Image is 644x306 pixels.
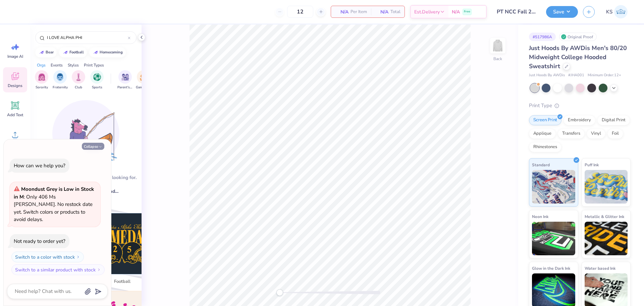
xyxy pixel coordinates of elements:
span: Image AI [7,54,23,59]
span: Just Hoods By AWDis [529,73,565,78]
span: Free [464,9,470,14]
button: Stack Card Button football [88,213,161,288]
button: filter button [136,70,151,90]
span: Sports [92,85,102,90]
img: Metallic & Glitter Ink [585,222,628,255]
span: Per Item [351,8,367,15]
span: Fraternity [53,85,68,90]
button: filter button [72,70,85,90]
img: Parent's Weekend Image [121,73,129,81]
button: bear [35,47,57,57]
strong: Moondust Grey is Low in Stock in M [14,186,94,200]
span: Standard [532,161,550,168]
input: Try "Alpha" [46,34,128,41]
img: Puff Ink [585,170,628,204]
div: filter for Parent's Weekend [117,70,133,90]
div: football [69,50,84,54]
button: Save [546,6,578,18]
span: KS [606,8,612,16]
img: Neon Ink [532,222,575,255]
input: – – [287,6,313,18]
span: N/A [452,8,460,15]
div: Vinyl [587,129,605,139]
div: Events [51,62,63,68]
div: Accessibility label [276,289,283,296]
div: filter for Sports [90,70,104,90]
button: filter button [35,70,48,90]
img: Standard [532,170,575,204]
span: Puff Ink [585,161,599,168]
span: N/A [335,8,348,15]
button: filter button [53,70,68,90]
a: KS [603,5,631,18]
span: football [111,278,133,285]
img: trend_line.gif [39,50,44,54]
img: Club Image [75,73,82,81]
button: Switch to a similar product with stock [11,264,105,275]
div: Styles [68,62,79,68]
img: Fraternity Image [56,73,64,81]
div: filter for Fraternity [53,70,68,90]
span: Water based Ink [585,265,615,272]
img: trend_line.gif [63,50,68,54]
span: Add Text [7,112,23,118]
div: Transfers [558,129,585,139]
img: Back [491,39,504,52]
img: trend_line.gif [93,50,98,54]
img: Sorority Image [38,73,46,81]
button: filter button [90,70,104,90]
button: Switch to a color with stock [11,252,84,262]
img: Switch to a color with stock [76,255,80,259]
div: Embroidery [563,115,595,125]
span: Metallic & Glitter Ink [585,213,624,220]
span: Designs [8,83,22,88]
input: Untitled Design [492,5,541,18]
div: # 517986A [529,33,556,41]
div: Not ready to order yet? [14,238,65,245]
div: Digital Print [597,115,630,125]
img: Loading... [52,100,119,167]
button: Collapse [82,143,104,150]
span: Sorority [36,85,48,90]
div: Rhinestones [529,142,561,152]
span: # JHA001 [568,73,584,78]
span: Game Day [136,85,151,90]
div: Back [493,56,502,62]
div: Screen Print [529,115,561,125]
img: football [92,213,153,274]
span: : Only 406 Ms [PERSON_NAME]. No restock date yet. Switch colors or products to avoid delays. [14,186,94,223]
div: filter for Club [72,70,85,90]
button: filter button [117,70,133,90]
div: Orgs [37,62,46,68]
button: football [59,47,87,57]
span: Club [75,85,82,90]
div: homecoming [100,50,123,54]
div: Print Types [84,62,104,68]
span: Est. Delivery [414,8,440,15]
button: homecoming [89,47,126,57]
span: Minimum Order: 12 + [588,73,621,78]
span: Parent's Weekend [117,85,133,90]
div: Applique [529,129,556,139]
div: Foil [607,129,623,139]
img: Game Day Image [140,73,148,81]
div: How can we help you? [14,162,65,169]
img: Kath Sales [614,5,628,18]
span: Total [390,8,400,15]
div: bear [46,50,54,54]
div: Print Type [529,102,631,110]
img: Switch to a similar product with stock [97,268,101,272]
div: filter for Sorority [35,70,48,90]
span: Neon Ink [532,213,548,220]
span: Glow in the Dark Ink [532,265,570,272]
div: filter for Game Day [136,70,151,90]
div: Original Proof [559,33,597,41]
img: Sports Image [93,73,101,81]
span: Just Hoods By AWDis Men's 80/20 Midweight College Hooded Sweatshirt [529,44,627,70]
span: N/A [375,8,388,15]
